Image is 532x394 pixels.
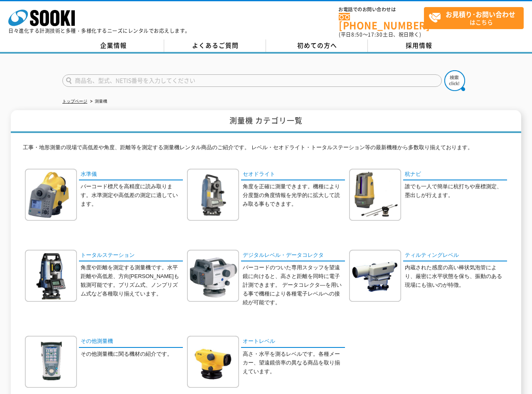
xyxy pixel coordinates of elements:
[25,250,77,302] img: トータルステーション
[368,39,470,52] a: 採用情報
[339,13,424,30] a: [PHONE_NUMBER]
[297,41,337,50] span: 初めての方へ
[79,169,183,181] a: 水準儀
[62,74,442,87] input: 商品名、型式、NETIS番号を入力してください
[403,169,507,181] a: 杭ナビ
[81,350,183,359] p: その他測量機に関る機材の紹介です。
[164,39,266,52] a: よくあるご質問
[405,182,507,200] p: 誰でも一人で簡単に杭打ちや座標測定、墨出しが行えます。
[368,31,383,38] span: 17:30
[187,169,239,221] img: セオドライト
[62,39,164,52] a: 企業情報
[25,336,77,388] img: その他測量機
[81,263,183,298] p: 角度や距離を測定する測量機です。水平距離や高低差、方向[PERSON_NAME]も観測可能です。プリズム式、ノンプリズム式など各種取り揃えています。
[241,336,345,348] a: オートレベル
[241,250,345,262] a: デジタルレベル・データコレクタ
[243,263,345,307] p: バーコードのついた専用スタッフを望遠鏡に向けると、高さと距離を同時に電子計測できます。 データコレクタ―を用いる事で機種により各種電子レベルへの接続が可能です。
[403,250,507,262] a: ティルティングレベル
[349,250,401,302] img: ティルティングレベル
[11,110,522,133] h1: 測量機 カテゴリ一覧
[79,336,183,348] a: その他測量機
[444,70,465,91] img: btn_search.png
[429,7,523,28] span: はこちら
[243,182,345,208] p: 角度を正確に測量できます。機種により分度盤の角度情報を光学的に拡大して読み取る事もできます。
[241,169,345,181] a: セオドライト
[349,169,401,221] img: 杭ナビ
[424,7,524,29] a: お見積り･お問い合わせはこちら
[62,99,87,103] a: トップページ
[405,263,507,289] p: 内蔵された感度の高い棒状気泡管により、厳密に水平状態を保ち、振動のある現場にも強いのが特徴。
[266,39,368,52] a: 初めての方へ
[89,97,107,106] li: 測量機
[23,143,509,156] p: 工事・地形測量の現場で高低差や角度、距離等を測定する測量機レンタル商品のご紹介です。 レベル・セオドライト・トータルステーション等の最新機種から多数取り揃えております。
[351,31,363,38] span: 8:50
[81,182,183,208] p: バーコード標尺を高精度に読み取ります。水準測定や高低差の測定に適しています。
[79,250,183,262] a: トータルステーション
[8,28,190,33] p: 日々進化する計測技術と多種・多様化するニーズにレンタルでお応えします。
[339,7,424,12] span: お電話でのお問い合わせは
[25,169,77,221] img: 水準儀
[187,250,239,302] img: デジタルレベル・データコレクタ
[243,350,345,376] p: 高さ・水平を測るレベルです。各種メーカー、望遠鏡倍率の異なる商品を取り揃えています。
[446,9,515,19] strong: お見積り･お問い合わせ
[339,31,421,38] span: (平日 ～ 土日、祝日除く)
[187,336,239,388] img: オートレベル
